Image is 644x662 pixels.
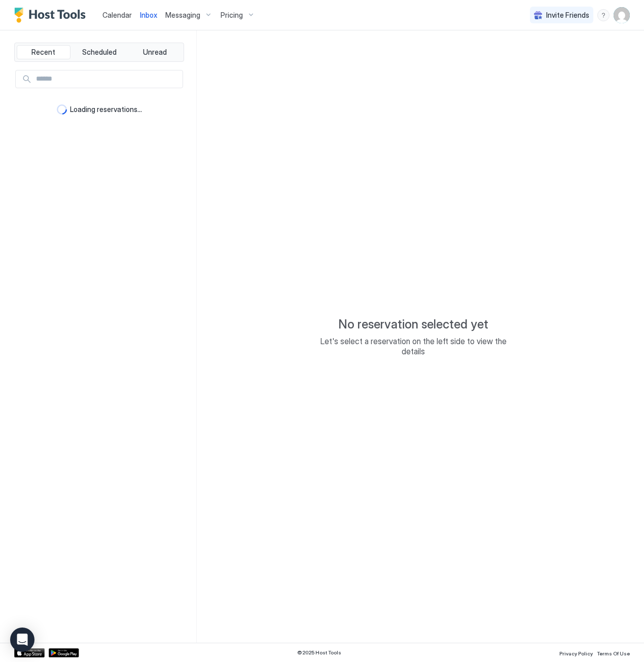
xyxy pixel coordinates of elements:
[14,648,45,657] a: App Store
[128,45,182,59] button: Unread
[597,650,630,656] span: Terms Of Use
[49,648,79,657] a: Google Play Store
[140,11,157,19] span: Inbox
[559,650,593,656] span: Privacy Policy
[546,11,589,20] span: Invite Friends
[73,45,126,59] button: Scheduled
[312,336,515,356] span: Let's select a reservation on the left side to view the details
[17,45,70,59] button: Recent
[70,105,142,114] span: Loading reservations...
[31,48,55,57] span: Recent
[559,647,593,658] a: Privacy Policy
[165,11,200,20] span: Messaging
[338,317,488,332] span: No reservation selected yet
[14,8,90,23] a: Host Tools Logo
[14,43,184,62] div: tab-group
[614,7,630,23] div: User profile
[82,48,117,57] span: Scheduled
[102,11,132,19] span: Calendar
[297,649,341,656] span: © 2025 Host Tools
[597,9,610,21] div: menu
[221,11,243,20] span: Pricing
[143,48,167,57] span: Unread
[140,10,157,20] a: Inbox
[102,10,132,20] a: Calendar
[10,628,34,652] div: Open Intercom Messenger
[32,70,183,88] input: Input Field
[57,104,67,115] div: loading
[597,647,630,658] a: Terms Of Use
